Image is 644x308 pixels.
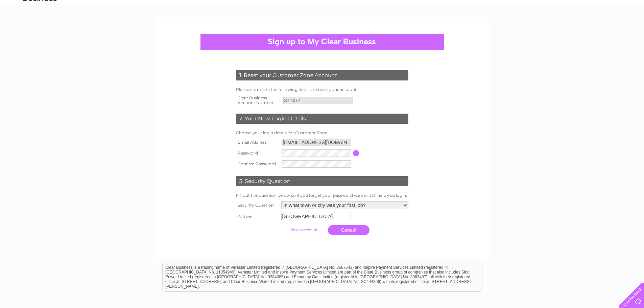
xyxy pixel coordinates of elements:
[163,4,482,33] div: Clear Business is a trading name of Verastar Limited (registered in [GEOGRAPHIC_DATA] No. 3667643...
[283,225,325,235] input: Submit
[566,29,581,34] a: Energy
[236,176,408,186] div: 3. Security Question
[234,191,410,199] td: Fill out the question below so if you forget your password we can still help you login.
[234,148,280,159] th: Password
[517,3,563,12] a: 0333 014 3131
[236,70,408,80] div: 1. Reset your Customer Zone Account
[623,29,640,34] a: Contact
[549,29,562,34] a: Water
[236,114,408,124] div: 2. Your New Login Details
[234,86,410,94] td: Please complete the following details to reset your account.
[328,225,369,235] a: Cancel
[353,150,359,156] input: Information
[234,199,280,211] th: Security Question
[234,129,410,137] td: Choose your login details for Customer Zone.
[234,211,280,222] th: Answer
[585,29,605,34] a: Telecoms
[234,94,282,107] th: Clear Business Account Number
[610,29,619,34] a: Blog
[234,159,280,169] th: Confirm Password
[23,18,57,38] img: logo.png
[234,137,280,148] th: Email Address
